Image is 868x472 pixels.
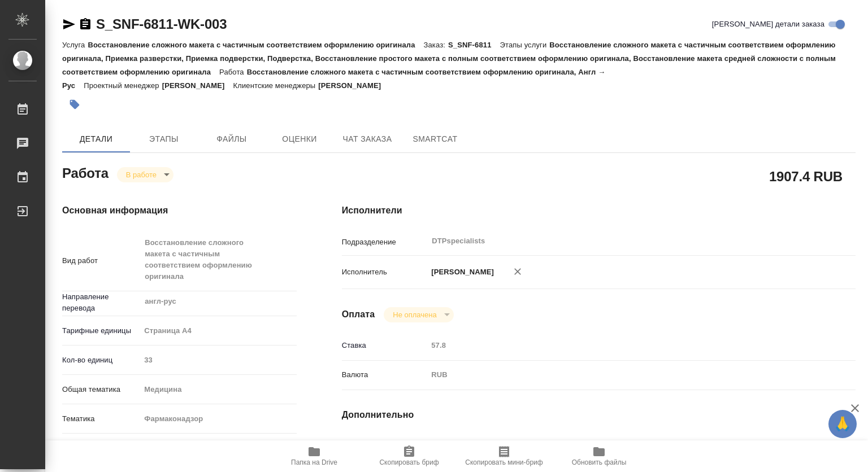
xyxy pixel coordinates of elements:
[62,413,140,425] p: Тематика
[342,439,428,451] p: Последнее изменение
[379,458,439,466] span: Скопировать бриф
[424,41,448,49] p: Заказ:
[140,321,296,340] div: Страница А4
[342,204,856,217] h4: Исполнители
[233,81,319,90] p: Клиентские менеджеры
[117,167,173,182] div: В работе
[427,436,813,453] input: Пустое поле
[505,259,530,284] button: Удалить исполнителя
[137,132,191,146] span: Этапы
[96,16,227,32] a: S_SNF-6811-WK-003
[62,291,140,314] p: Направление перевода
[88,41,423,49] p: Восстановление сложного макета с частичным соответствием оформлению оригинала
[389,310,440,320] button: Не оплачена
[69,132,123,146] span: Детали
[84,81,162,90] p: Проектный менеджер
[140,380,296,399] div: Медицина
[712,19,824,30] span: [PERSON_NAME] детали заказа
[62,41,836,76] p: Восстановление сложного макета с частичным соответствием оформлению оригинала, Приемка разверстки...
[62,68,605,90] p: Восстановление сложного макета с частичным соответствием оформлению оригинала, Англ → Рус
[62,355,140,366] p: Кол-во единиц
[219,68,247,76] p: Работа
[342,340,428,351] p: Ставка
[427,365,813,384] div: RUB
[769,167,843,186] h2: 1907.4 RUB
[62,204,297,217] h4: Основная информация
[342,369,428,381] p: Валюта
[427,337,813,353] input: Пустое поле
[62,41,88,49] p: Услуга
[448,41,500,49] p: S_SNF-6811
[79,18,92,31] button: Скопировать ссылку
[140,409,296,429] div: Фармаконадзор
[552,440,646,472] button: Обновить файлы
[457,440,552,472] button: Скопировать мини-бриф
[205,132,259,146] span: Файлы
[384,307,453,322] div: В работе
[362,440,457,472] button: Скопировать бриф
[500,41,550,49] p: Этапы услуги
[62,92,87,117] button: Добавить тэг
[342,266,428,278] p: Исполнитель
[291,458,337,466] span: Папка на Drive
[62,325,140,336] p: Тарифные единицы
[828,410,857,438] button: 🙏
[62,18,76,31] button: Скопировать ссылку для ЯМессенджера
[342,308,375,321] h4: Оплата
[162,81,233,90] p: [PERSON_NAME]
[62,162,108,182] h2: Работа
[427,266,494,278] p: [PERSON_NAME]
[62,255,140,266] p: Вид работ
[465,458,542,466] span: Скопировать мини-бриф
[342,408,856,422] h4: Дополнительно
[267,440,362,472] button: Папка на Drive
[408,132,462,146] span: SmartCat
[833,412,852,436] span: 🙏
[140,352,296,368] input: Пустое поле
[318,81,389,90] p: [PERSON_NAME]
[340,132,394,146] span: Чат заказа
[342,237,428,248] p: Подразделение
[62,384,140,395] p: Общая тематика
[272,132,327,146] span: Оценки
[572,458,627,466] span: Обновить файлы
[123,170,160,180] button: В работе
